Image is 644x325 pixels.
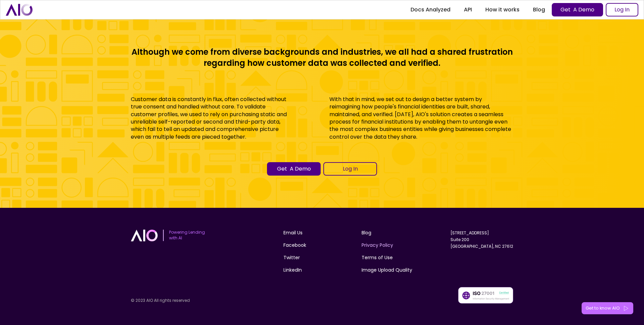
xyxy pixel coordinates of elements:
a: API [457,4,479,16]
a: Get A Demo [267,162,321,176]
p: With that in mind, we set out to design a better system by reimagining how people's financial ide... [329,96,513,141]
a: Privacy Policy [362,242,393,249]
a: Docs Analyzed [404,4,457,16]
a: How it works [479,4,526,16]
div: Get to know AIO [586,305,620,312]
a: Terms of Use [362,254,393,261]
a: Twitter [283,254,300,261]
a: Get A Demo [552,3,603,16]
a: Log In [323,162,377,176]
h4: Although we come from diverse backgrounds and industries, we all had a shared frustration regardi... [131,46,513,69]
p: © 2023 AIO All rights reserved [131,298,246,304]
a: Image Upload Quality [362,267,412,274]
a: Email Us [283,229,303,236]
a: Blog [526,4,552,16]
a: home [6,4,33,15]
a: Blog [362,229,371,236]
a: Facebook [283,242,306,249]
p: Powering Lending with AI [169,230,205,241]
a: LinkedIn [283,267,302,274]
a: [STREET_ADDRESS]Suite 200[GEOGRAPHIC_DATA], NC 27612 [450,230,513,249]
p: Customer data is constantly in flux, often collected without true consent and handled without car... [131,96,292,141]
a: Log In [606,3,638,16]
